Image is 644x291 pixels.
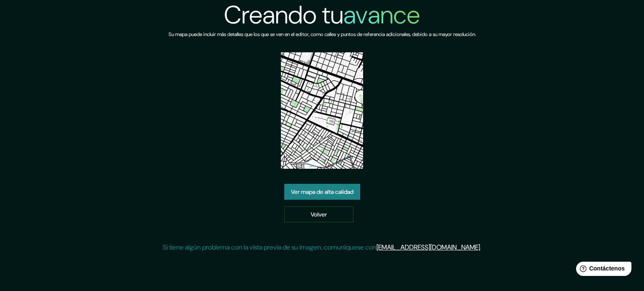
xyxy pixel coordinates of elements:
[311,211,327,218] font: Volver
[169,31,476,38] font: Su mapa puede incluir más detalles que los que se ven en el editor, como calles y puntos de refer...
[284,184,360,200] a: Ver mapa de alta calidad
[377,243,480,252] a: [EMAIL_ADDRESS][DOMAIN_NAME]
[569,258,635,282] iframe: Lanzador de widgets de ayuda
[284,206,353,222] a: Volver
[163,243,377,252] font: Si tiene algún problema con la vista previa de su imagen, comuníquese con
[480,243,481,252] font: .
[291,188,353,196] font: Ver mapa de alta calidad
[281,52,364,169] img: vista previa del mapa creado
